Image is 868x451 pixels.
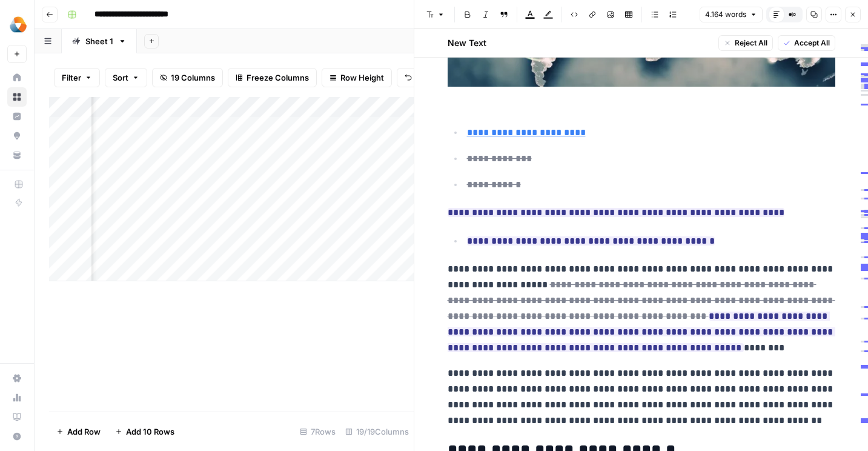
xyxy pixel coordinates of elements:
button: Add 10 Rows [108,422,182,441]
img: Milengo Logo [7,14,29,36]
a: Opportunities [7,126,27,145]
a: Home [7,68,27,87]
a: Browse [7,87,27,107]
button: Add Row [49,422,108,441]
span: Add Row [67,426,101,438]
span: Reject All [735,38,767,48]
button: Freeze Columns [228,68,317,87]
span: 4.164 words [705,9,746,20]
a: Settings [7,369,27,388]
button: Row Height [322,68,392,87]
a: Your Data [7,145,27,165]
button: 4.164 words [700,7,763,22]
button: Workspace: Milengo [7,10,27,40]
span: Add 10 Rows [126,426,174,438]
button: Help + Support [7,427,27,446]
span: Accept All [794,38,830,48]
button: Filter [54,68,100,87]
div: 7 Rows [295,422,340,441]
h2: New Text [448,37,486,49]
button: Reject All [718,35,773,51]
button: 19 Columns [152,68,223,87]
span: Filter [62,72,81,84]
a: Sheet 1 [62,29,137,53]
button: Accept All [778,35,835,51]
button: Sort [105,68,147,87]
span: 19 Columns [171,72,215,84]
div: Sheet 1 [85,35,113,47]
a: Learning Hub [7,407,27,427]
a: Insights [7,107,27,126]
a: Usage [7,388,27,407]
span: Freeze Columns [247,72,309,84]
span: Sort [113,72,128,84]
span: Row Height [340,72,384,84]
div: 19/19 Columns [340,422,414,441]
